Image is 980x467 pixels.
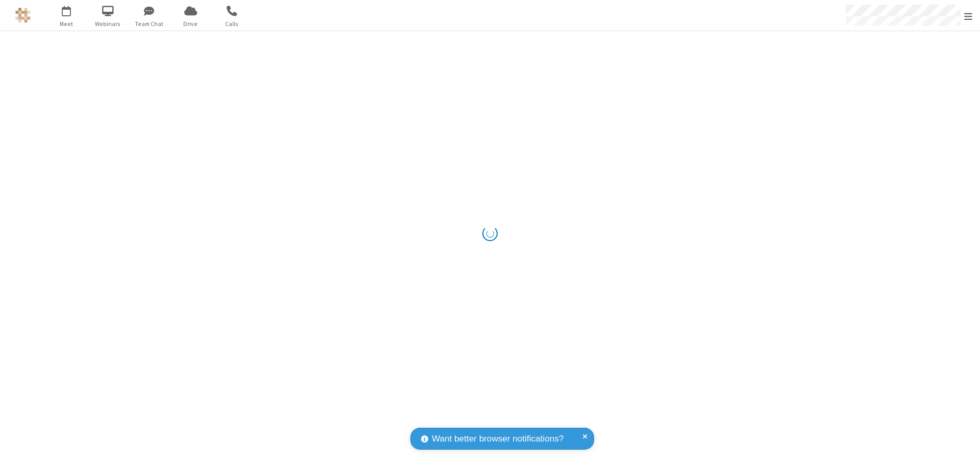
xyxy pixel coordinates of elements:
[15,8,31,23] img: QA Selenium DO NOT DELETE OR CHANGE
[171,19,210,29] span: Drive
[47,19,86,29] span: Meet
[432,432,563,446] span: Want better browser notifications?
[89,19,127,29] span: Webinars
[213,19,251,29] span: Calls
[130,19,168,29] span: Team Chat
